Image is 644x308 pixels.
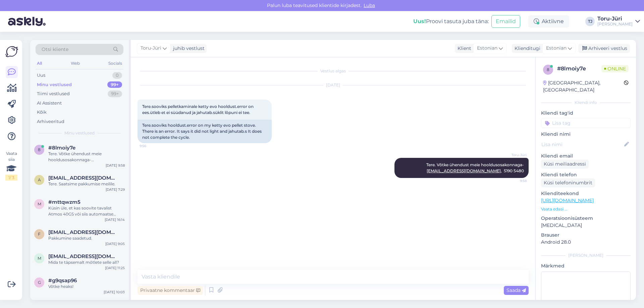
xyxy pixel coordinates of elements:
[105,265,125,270] div: [DATE] 11:25
[413,17,489,25] div: Proovi tasuta juba täna:
[48,145,75,151] span: #8lmoiy7e
[64,130,95,136] span: Minu vestlused
[138,286,203,295] div: Privaatne kommentaar
[107,81,122,88] div: 99+
[597,16,640,27] a: Toru-Jüri[PERSON_NAME]
[557,65,601,73] div: # 8lmoiy7e
[170,45,205,52] div: juhib vestlust
[106,163,125,168] div: [DATE] 9:58
[541,141,623,148] input: Lisa nimi
[38,280,41,285] span: g
[426,162,524,173] span: Tere. Võtke ühendust meie hooldusosakonnaga- , 5190 5480
[585,17,595,26] div: TJ
[48,151,125,163] div: Tere. Võtke ühendust meie hooldusosakonnaga- [EMAIL_ADDRESS][DOMAIN_NAME], 5190 5480
[38,256,41,261] span: m
[541,232,631,239] p: Brauser
[48,284,125,290] div: Võtke heaks!
[597,21,633,27] div: [PERSON_NAME]
[106,187,125,192] div: [DATE] 7:29
[69,59,81,68] div: Web
[37,90,70,97] div: Tiimi vestlused
[541,110,631,117] p: Kliendi tag'id
[37,109,47,116] div: Kõik
[37,72,45,79] div: Uus
[138,120,272,143] div: Tere.sooviks hooldust.error on my ketty evo pellet stove. There is an error. It says it did not l...
[108,90,122,97] div: 99+
[601,65,629,72] span: Online
[501,178,527,183] span: 9:58
[541,262,631,269] p: Märkmed
[105,217,125,222] div: [DATE] 16:14
[541,239,631,246] p: Android 28.0
[512,45,540,52] div: Klienditugi
[541,160,589,169] div: Küsi meiliaadressi
[38,147,41,152] span: 8
[578,44,630,53] div: Arhiveeri vestlus
[541,206,631,212] p: Vaata edasi ...
[543,79,624,94] div: [GEOGRAPHIC_DATA], [GEOGRAPHIC_DATA]
[541,252,631,258] div: [PERSON_NAME]
[141,45,161,52] span: Toru-Jüri
[413,18,426,24] b: Uus!
[541,222,631,229] p: [MEDICAL_DATA]
[427,168,501,173] a: [EMAIL_ADDRESS][DOMAIN_NAME]
[541,171,631,178] p: Kliendi telefon
[138,82,529,88] div: [DATE]
[541,197,594,203] a: [URL][DOMAIN_NAME]
[5,175,17,181] div: 1 / 3
[105,241,125,246] div: [DATE] 9:05
[491,15,520,28] button: Emailid
[38,201,41,206] span: m
[541,215,631,222] p: Operatsioonisüsteem
[138,68,529,74] div: Vestlus algas
[528,15,569,27] div: Aktiivne
[541,152,631,160] p: Kliendi email
[541,131,631,138] p: Kliendi nimi
[48,229,118,235] span: feniksou@gmail.com
[48,175,118,181] span: ahtopariots@gmail.com
[107,59,123,68] div: Socials
[362,2,377,8] span: Luba
[455,45,471,52] div: Klient
[140,143,165,148] span: 9:56
[104,290,125,295] div: [DATE] 10:03
[541,118,631,128] input: Lisa tag
[36,59,43,68] div: All
[5,150,17,181] div: Vaata siia
[5,45,18,58] img: Askly Logo
[547,67,549,72] span: 8
[48,199,80,205] span: #mttqwzm5
[501,152,527,158] span: Toru-Jüri
[38,232,41,237] span: f
[37,118,64,125] div: Arhiveeritud
[48,278,77,284] span: #g9qsap96
[38,177,41,182] span: a
[48,181,125,187] div: Tere. Saatsime pakkumise meilile.
[546,45,567,52] span: Estonian
[541,100,631,106] div: Kliendi info
[48,205,125,217] div: Küsin üle, et kas soovite tavalist Atmos 40GS või siis automaatse süütamisega?
[541,190,631,197] p: Klienditeekond
[48,235,125,241] div: Pakkumine saadetud.
[142,104,255,115] span: Tere.sooviks pelletkaminale ketty evo hooldust.error on ees.ütleb et ei süüdanud ja jahutab.sükli...
[112,72,122,79] div: 0
[48,253,118,259] span: merlevoltre@gmail.com
[541,178,595,187] div: Küsi telefoninumbrit
[37,100,62,107] div: AI Assistent
[42,46,68,53] span: Otsi kliente
[597,16,633,21] div: Toru-Jüri
[48,259,125,265] div: Mida te täpsemalt mõtlete selle all?
[506,287,526,293] span: Saada
[37,81,72,88] div: Minu vestlused
[477,45,497,52] span: Estonian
